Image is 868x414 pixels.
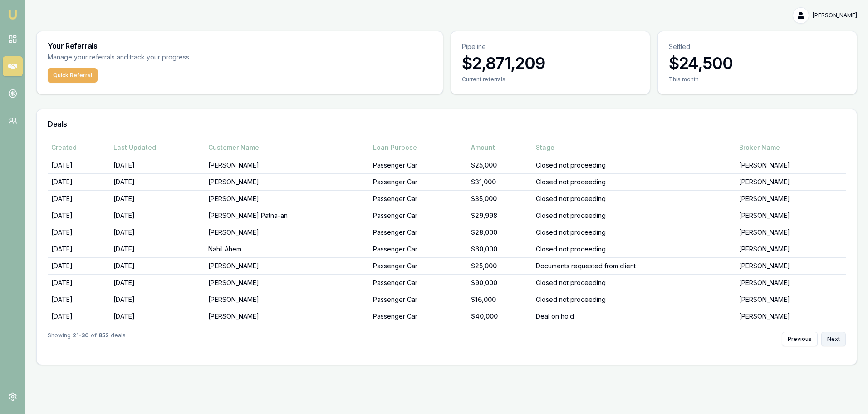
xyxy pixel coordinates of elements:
strong: 21 - 30 [73,332,89,346]
td: [DATE] [48,291,110,308]
td: [DATE] [48,173,110,190]
div: $35,000 [471,194,528,203]
td: [DATE] [110,291,205,308]
td: Passenger Car [369,173,468,190]
td: [PERSON_NAME] [736,157,846,173]
td: [PERSON_NAME] [205,257,369,274]
td: [PERSON_NAME] [205,308,369,325]
td: [PERSON_NAME] [736,308,846,325]
img: emu-icon-u.png [7,9,18,20]
h3: $2,871,209 [462,54,639,72]
td: [DATE] [110,173,205,190]
td: [PERSON_NAME] [205,173,369,190]
p: Manage your referrals and track your progress. [48,52,280,63]
td: [DATE] [48,241,110,257]
td: [DATE] [110,241,205,257]
button: Previous [782,332,818,346]
td: [PERSON_NAME] Patna-an [205,207,369,224]
div: Current referrals [462,76,639,83]
button: Quick Referral [48,68,98,83]
div: $60,000 [471,245,528,254]
p: Pipeline [462,42,639,51]
td: [DATE] [110,157,205,173]
strong: 852 [98,332,109,346]
td: Closed not proceeding [532,157,736,173]
div: $25,000 [471,161,528,170]
p: Settled [669,42,846,51]
td: [DATE] [48,224,110,241]
td: Closed not proceeding [532,207,736,224]
div: $31,000 [471,177,528,187]
td: [DATE] [48,207,110,224]
div: This month [669,76,846,83]
td: [PERSON_NAME] [205,274,369,291]
div: Customer Name [208,143,366,152]
td: Passenger Car [369,224,468,241]
td: [DATE] [48,257,110,274]
span: [PERSON_NAME] [813,12,857,19]
td: [PERSON_NAME] [736,207,846,224]
td: [DATE] [110,274,205,291]
td: [PERSON_NAME] [205,291,369,308]
td: [PERSON_NAME] [736,173,846,190]
td: [PERSON_NAME] [736,241,846,257]
td: [PERSON_NAME] [736,274,846,291]
td: Closed not proceeding [532,173,736,190]
td: Nahil Ahem [205,241,369,257]
td: [DATE] [110,308,205,325]
h3: $24,500 [669,54,846,72]
div: $40,000 [471,312,528,321]
div: Stage [536,143,732,152]
td: Closed not proceeding [532,291,736,308]
td: Passenger Car [369,207,468,224]
td: Passenger Car [369,257,468,274]
td: Closed not proceeding [532,274,736,291]
td: Passenger Car [369,241,468,257]
td: [PERSON_NAME] [736,291,846,308]
div: Showing of deals [48,332,126,346]
td: [PERSON_NAME] [736,224,846,241]
td: [DATE] [110,207,205,224]
h3: Deals [48,120,846,128]
td: [PERSON_NAME] [205,157,369,173]
td: Deal on hold [532,308,736,325]
td: Closed not proceeding [532,241,736,257]
td: Passenger Car [369,291,468,308]
td: Documents requested from client [532,257,736,274]
td: Passenger Car [369,308,468,325]
div: Loan Purpose [373,143,464,152]
div: Last Updated [113,143,201,152]
h3: Your Referrals [48,42,432,49]
td: [DATE] [48,308,110,325]
td: Closed not proceeding [532,224,736,241]
button: Next [821,332,846,346]
td: [DATE] [48,274,110,291]
div: $16,000 [471,295,528,304]
div: $29,998 [471,211,528,220]
td: [DATE] [48,190,110,207]
div: Broker Name [739,143,842,152]
div: $90,000 [471,278,528,287]
td: Passenger Car [369,274,468,291]
td: Closed not proceeding [532,190,736,207]
td: [DATE] [110,257,205,274]
td: [PERSON_NAME] [205,190,369,207]
td: Passenger Car [369,157,468,173]
td: [DATE] [48,157,110,173]
td: [DATE] [110,190,205,207]
td: Passenger Car [369,190,468,207]
div: $25,000 [471,261,528,271]
td: [PERSON_NAME] [736,257,846,274]
div: Amount [471,143,528,152]
td: [DATE] [110,224,205,241]
div: Created [51,143,106,152]
td: [PERSON_NAME] [205,224,369,241]
td: [PERSON_NAME] [736,190,846,207]
div: $28,000 [471,228,528,237]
